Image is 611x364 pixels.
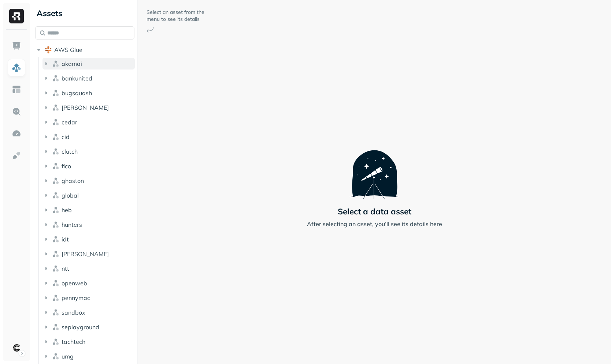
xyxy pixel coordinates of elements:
[62,323,99,331] span: seplayground
[62,133,70,140] span: cid
[42,58,135,70] button: akamai
[52,294,59,301] img: namespace
[42,116,135,128] button: cedar
[52,206,59,214] img: namespace
[42,87,135,99] button: bugsquash
[42,350,135,362] button: umg
[52,250,59,258] img: namespace
[42,292,135,304] button: pennymac
[12,41,21,50] img: Dashboard
[52,309,59,316] img: namespace
[62,148,78,155] span: clutch
[52,192,59,199] img: namespace
[42,248,135,260] button: [PERSON_NAME]
[62,236,69,243] span: idt
[62,353,74,360] span: umg
[62,119,77,126] span: cedar
[42,189,135,201] button: global
[147,9,205,23] p: Select an asset from the menu to see its details
[52,265,59,272] img: namespace
[52,60,59,67] img: namespace
[52,104,59,111] img: namespace
[42,219,135,230] button: hunters
[52,221,59,228] img: namespace
[62,250,109,258] span: [PERSON_NAME]
[12,107,21,116] img: Query Explorer
[12,129,21,138] img: Optimization
[42,175,135,187] button: ghaston
[62,89,92,97] span: bugsquash
[42,131,135,143] button: cid
[9,9,24,23] img: Ryft
[52,323,59,331] img: namespace
[42,146,135,157] button: clutch
[42,160,135,172] button: fico
[52,177,59,184] img: namespace
[35,7,134,19] div: Assets
[147,27,154,33] img: Arrow
[62,192,79,199] span: global
[52,162,59,170] img: namespace
[42,102,135,113] button: [PERSON_NAME]
[62,162,71,170] span: fico
[62,104,109,111] span: [PERSON_NAME]
[42,307,135,318] button: sandbox
[62,206,72,214] span: heb
[54,46,82,53] span: AWS Glue
[52,75,59,82] img: namespace
[62,177,84,184] span: ghaston
[12,85,21,94] img: Asset Explorer
[62,338,85,345] span: tachtech
[62,221,82,228] span: hunters
[62,294,90,301] span: pennymac
[52,133,59,140] img: namespace
[42,204,135,216] button: heb
[42,321,135,333] button: seplayground
[338,206,411,217] p: Select a data asset
[62,60,82,67] span: akamai
[52,353,59,360] img: namespace
[42,233,135,245] button: idt
[307,219,442,228] p: After selecting an asset, you’ll see its details here
[62,75,92,82] span: bankunited
[52,338,59,345] img: namespace
[35,44,134,56] button: AWS Glue
[62,265,69,272] span: ntt
[42,72,135,84] button: bankunited
[45,46,52,53] img: root
[349,136,400,199] img: Telescope
[52,279,59,287] img: namespace
[42,277,135,289] button: openweb
[11,343,22,353] img: Clutch
[42,263,135,274] button: ntt
[52,236,59,243] img: namespace
[52,119,59,126] img: namespace
[52,89,59,97] img: namespace
[62,309,85,316] span: sandbox
[42,336,135,348] button: tachtech
[52,148,59,155] img: namespace
[62,279,87,287] span: openweb
[12,151,21,160] img: Integrations
[12,63,21,72] img: Assets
